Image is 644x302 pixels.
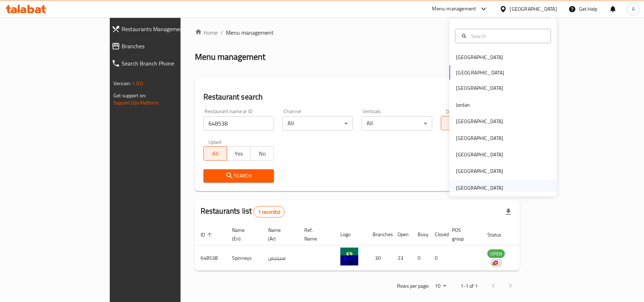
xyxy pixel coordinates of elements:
[201,206,285,218] h2: Restaurants list
[492,260,498,266] img: delivery hero logo
[226,245,262,271] td: Spinneys
[122,25,212,33] span: Restaurants Management
[461,282,478,291] p: 1-1 of 1
[335,224,367,245] th: Logo
[195,51,265,63] h2: Menu management
[340,248,358,266] img: Spinneys
[282,116,353,131] div: All
[122,42,212,50] span: Branches
[456,117,503,125] div: [GEOGRAPHIC_DATA]
[487,250,505,258] span: OPEN
[397,282,429,291] p: Rows per page:
[203,146,227,161] button: All
[429,224,446,245] th: Closed
[432,281,449,292] div: Rows per page:
[227,146,250,161] button: Yes
[362,116,432,131] div: All
[519,224,544,245] th: Action
[456,101,470,108] div: Jordan
[262,245,299,271] td: سبينيس
[254,209,284,215] span: 1 record(s)
[446,109,464,114] label: Delivery
[456,84,503,92] div: [GEOGRAPHIC_DATA]
[487,230,511,239] span: Status
[392,224,412,245] th: Open
[490,259,502,267] div: Indicates that the vendor menu management has been moved to DH Catalog service
[113,79,131,88] span: Version:
[106,55,217,72] a: Search Branch Phone
[113,98,159,107] a: Support.OpsPlatform
[392,245,412,271] td: 23
[232,226,254,243] span: Name (En)
[207,148,224,159] span: All
[432,5,476,13] div: Menu-management
[203,92,511,102] h2: Restaurant search
[412,224,429,245] th: Busy
[429,245,446,271] td: 0
[250,146,274,161] button: No
[203,169,274,182] button: Search
[268,226,290,243] span: Name (Ar)
[444,118,462,128] span: All
[456,53,503,61] div: [GEOGRAPHIC_DATA]
[208,139,222,144] label: Upsell
[452,226,473,243] span: POS group
[510,5,557,13] div: [GEOGRAPHIC_DATA]
[106,20,217,38] a: Restaurants Management
[106,38,217,55] a: Branches
[221,28,223,37] li: /
[226,28,274,37] span: Menu management
[367,245,392,271] td: 30
[195,224,544,271] table: enhanced table
[122,59,212,68] span: Search Branch Phone
[468,32,546,40] input: Search
[132,79,143,88] span: 1.0.0
[456,134,503,142] div: [GEOGRAPHIC_DATA]
[201,230,214,239] span: ID
[456,167,503,175] div: [GEOGRAPHIC_DATA]
[487,249,505,258] div: OPEN
[254,148,271,159] span: No
[367,224,392,245] th: Branches
[500,203,517,220] div: Export file
[412,245,429,271] td: 0
[113,91,146,100] span: Get support on:
[203,116,274,131] input: Search for restaurant name or ID..
[456,151,503,159] div: [GEOGRAPHIC_DATA]
[632,5,635,13] span: A
[254,206,285,218] div: Total records count
[456,184,503,192] div: [GEOGRAPHIC_DATA]
[209,171,268,180] span: Search
[304,226,326,243] span: Ref. Name
[195,28,520,37] nav: breadcrumb
[230,148,247,159] span: Yes
[441,116,464,130] button: All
